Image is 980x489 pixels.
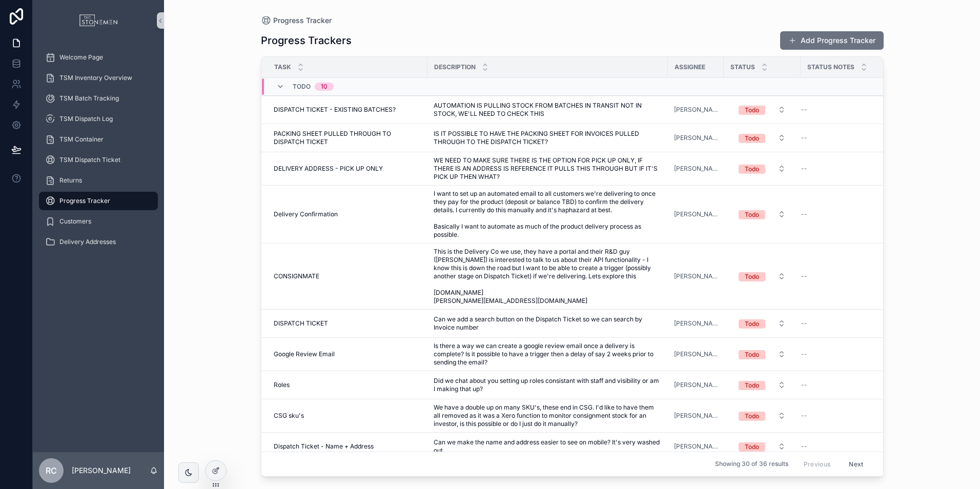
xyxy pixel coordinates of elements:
[321,83,328,91] div: 10
[730,205,794,223] button: Select Button
[59,217,91,226] span: Customers
[261,33,352,48] h1: Progress Trackers
[674,210,718,218] a: [PERSON_NAME]
[274,412,304,420] span: CSG sku's
[434,63,476,71] span: Description
[780,31,884,50] a: Add Progress Tracker
[434,403,662,428] a: We have a double up on many SKU's, these end in CSG. I'd like to have them all removed as it was ...
[745,350,759,359] div: Todo
[39,233,158,251] a: Delivery Addresses
[39,130,158,149] a: TSM Container
[715,460,788,468] span: Showing 30 of 36 results
[801,381,807,389] span: --
[730,267,794,286] button: Select Button
[745,319,759,329] div: Todo
[59,53,103,62] span: Welcome Page
[273,15,332,26] span: Progress Tracker
[33,41,164,264] div: scrollable content
[434,101,662,118] a: AUTOMATION IS PULLING STOCK FROM BATCHES IN TRANSIT NOT IN STOCK, WE'LL NEED TO CHECK THIS
[674,442,718,451] a: [PERSON_NAME]
[674,319,718,328] a: [PERSON_NAME]
[59,176,82,185] span: Returns
[730,314,794,333] button: Select Button
[39,151,158,169] a: TSM Dispatch Ticket
[730,205,794,224] a: Select Button
[801,210,807,218] span: --
[730,129,794,147] button: Select Button
[674,106,718,114] a: [PERSON_NAME]
[39,110,158,128] a: TSM Dispatch Log
[434,377,662,393] a: Did we chat about you setting up roles consistant with staff and visibility or am I making that up?
[730,345,794,363] button: Select Button
[730,159,794,178] button: Select Button
[59,197,110,205] span: Progress Tracker
[801,106,891,114] a: --
[801,210,891,218] a: --
[801,272,891,280] a: --
[434,130,662,146] a: IS IT POSSIBLE TO HAVE THE PACKING SHEET FOR INVOICES PULLED THROUGH TO THE DISPATCH TICKET?
[674,134,718,142] a: [PERSON_NAME]
[801,106,807,114] span: --
[801,442,807,451] span: --
[801,134,891,142] a: --
[730,314,794,333] a: Select Button
[39,212,158,231] a: Customers
[801,134,807,142] span: --
[801,165,891,173] a: --
[730,100,794,119] a: Select Button
[674,165,718,173] a: [PERSON_NAME]
[745,165,759,174] div: Todo
[274,272,319,280] span: CONSIGNMATE
[274,63,291,71] span: Task
[730,376,794,394] button: Select Button
[730,159,794,178] a: Select Button
[274,106,421,114] a: DISPATCH TICKET - EXISTING BATCHES?
[801,319,891,328] a: --
[274,442,421,451] a: Dispatch Ticket - Name + Address
[434,190,662,239] a: I want to set up an automated email to all customers we're delivering to once they pay for the pr...
[745,381,759,390] div: Todo
[730,375,794,395] a: Select Button
[274,210,338,218] span: Delivery Confirmation
[274,350,421,358] a: Google Review Email
[274,381,290,389] span: Roles
[59,74,132,82] span: TSM Inventory Overview
[801,165,807,173] span: --
[274,210,421,218] a: Delivery Confirmation
[674,412,718,420] a: [PERSON_NAME]
[730,63,755,71] span: Status
[274,130,421,146] a: PACKING SHEET PULLED THROUGH TO DISPATCH TICKET
[745,412,759,421] div: Todo
[59,115,113,123] span: TSM Dispatch Log
[801,350,807,358] span: --
[674,381,718,389] a: [PERSON_NAME]
[39,192,158,210] a: Progress Tracker
[801,350,891,358] a: --
[39,89,158,108] a: TSM Batch Tracking
[745,106,759,115] div: Todo
[274,165,421,173] a: DELIVERY ADDRESS - PICK UP ONLY
[434,342,662,366] a: Is there a way we can create a google review email once a delivery is complete? Is it possible to...
[59,238,116,246] span: Delivery Addresses
[801,412,891,420] a: --
[745,442,759,452] div: Todo
[74,12,123,29] img: App logo
[434,315,662,332] a: Can we add a search button on the Dispatch Ticket so we can search by Invoice number
[674,272,718,280] a: [PERSON_NAME]
[434,438,662,455] a: Can we make the name and address easier to see on mobile? It's very washed out
[434,156,662,181] span: WE NEED TO MAKE SURE THERE IS THE OPTION FOR PICK UP ONLY, IF THERE IS AN ADDRESS IS REFERENCE IT...
[274,381,421,389] a: Roles
[274,165,383,173] span: DELIVERY ADDRESS - PICK UP ONLY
